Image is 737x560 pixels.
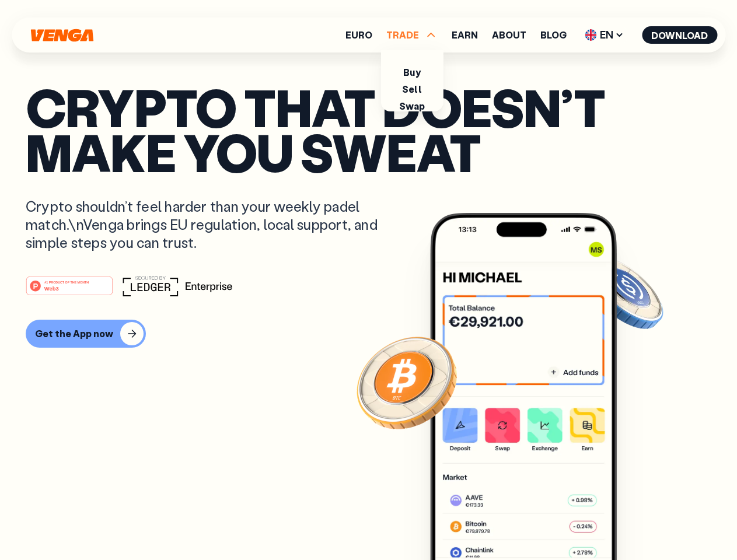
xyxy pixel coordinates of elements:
svg: Home [29,29,95,42]
span: EN [581,26,628,44]
img: USDC coin [582,251,666,335]
a: Earn [452,30,478,40]
a: Buy [403,66,420,78]
img: Bitcoin [354,330,459,435]
button: Download [642,26,717,44]
a: Sell [402,83,422,95]
tspan: Web3 [44,285,59,291]
span: TRADE [386,28,438,42]
a: About [492,30,526,40]
a: Swap [399,100,425,112]
a: Euro [345,30,372,40]
img: flag-uk [585,29,596,41]
a: Blog [540,30,567,40]
tspan: #1 PRODUCT OF THE MONTH [44,280,89,283]
p: Crypto that doesn’t make you sweat [26,85,711,174]
p: Crypto shouldn’t feel harder than your weekly padel match.\nVenga brings EU regulation, local sup... [26,197,394,252]
a: #1 PRODUCT OF THE MONTHWeb3 [26,283,113,298]
a: Get the App now [26,320,711,348]
button: Get the App now [26,320,146,348]
div: Get the App now [35,328,113,339]
span: TRADE [386,30,419,40]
